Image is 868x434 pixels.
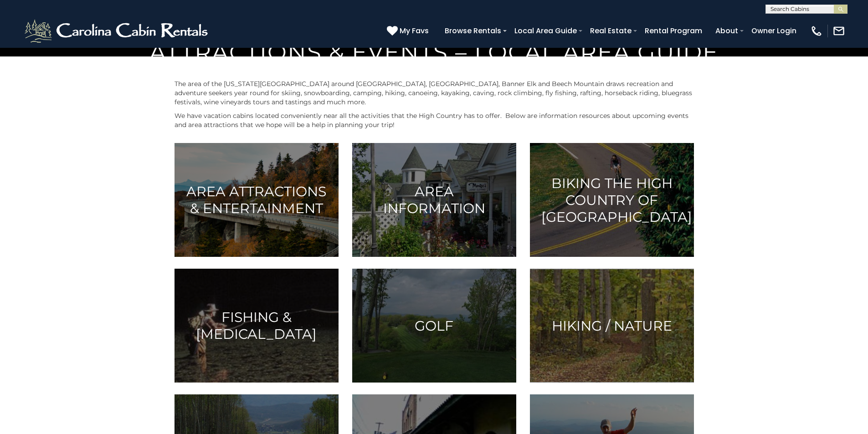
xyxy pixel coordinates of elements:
[541,175,683,225] h3: Biking the High Country of [GEOGRAPHIC_DATA]
[541,317,683,334] h3: Hiking / Nature
[186,183,327,217] h3: Area Attractions & Entertainment
[352,269,516,383] a: Golf
[810,25,823,37] img: phone-regular-white.png
[175,79,694,107] p: The area of the [US_STATE][GEOGRAPHIC_DATA] around [GEOGRAPHIC_DATA], [GEOGRAPHIC_DATA], Banner E...
[175,143,339,257] a: Area Attractions & Entertainment
[530,143,694,257] a: Biking the High Country of [GEOGRAPHIC_DATA]
[711,23,743,39] a: About
[387,25,431,37] a: My Favs
[510,23,581,39] a: Local Area Guide
[186,309,327,342] h3: Fishing & [MEDICAL_DATA]
[364,317,505,334] h3: Golf
[352,143,516,257] a: Area Information
[640,23,707,39] a: Rental Program
[530,269,694,383] a: Hiking / Nature
[440,23,506,39] a: Browse Rentals
[175,111,694,129] p: We have vacation cabins located conveniently near all the activities that the High Country has to...
[175,269,339,383] a: Fishing & [MEDICAL_DATA]
[400,25,429,36] span: My Favs
[747,23,801,39] a: Owner Login
[364,183,505,217] h3: Area Information
[586,23,636,39] a: Real Estate
[832,25,845,37] img: mail-regular-white.png
[23,17,212,45] img: White-1-2.png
